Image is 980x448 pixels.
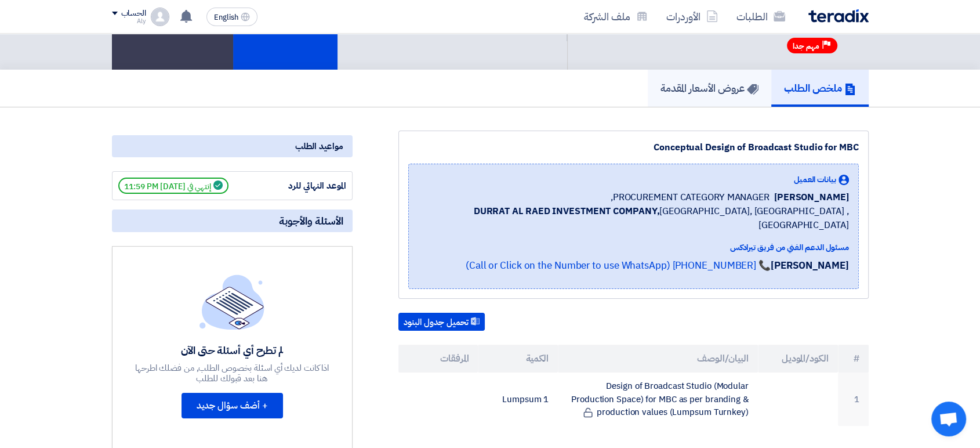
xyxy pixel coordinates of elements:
[575,3,657,30] a: ملف الشركة
[657,3,727,30] a: الأوردرات
[758,345,838,373] th: الكود/الموديل
[838,373,869,426] td: 1
[478,373,558,426] td: 1 Lumpsum
[398,313,485,331] button: تحميل جدول البنود
[774,190,849,204] span: [PERSON_NAME]
[558,345,758,373] th: البيان/الوصف
[214,13,238,21] span: English
[838,345,869,373] th: #
[648,70,771,107] a: عروض الأسعار المقدمة
[466,258,771,273] a: 📞 [PHONE_NUMBER] (Call or Click on the Number to use WhatsApp)
[112,18,146,24] div: Aly
[133,363,331,384] div: اذا كانت لديك أي اسئلة بخصوص الطلب, من فضلك اطرحها هنا بعد قبولك للطلب
[418,204,849,232] span: [GEOGRAPHIC_DATA], [GEOGRAPHIC_DATA] ,[GEOGRAPHIC_DATA]
[558,373,758,426] td: Design of Broadcast Studio (Modular Production Space) for MBC as per branding & production values...
[408,140,859,154] div: Conceptual Design of Broadcast Studio for MBC
[112,135,353,157] div: مواعيد الطلب
[794,174,836,186] span: بيانات العميل
[199,274,264,329] img: empty_state_list.svg
[279,214,343,227] span: الأسئلة والأجوبة
[771,258,849,273] strong: [PERSON_NAME]
[478,345,558,373] th: الكمية
[474,204,660,218] b: DURRAT AL RAED INVESTMENT COMPANY,
[398,345,478,373] th: المرفقات
[182,393,283,418] button: + أضف سؤال جديد
[660,81,758,95] h5: عروض الأسعار المقدمة
[418,241,849,254] div: مسئول الدعم الفني من فريق تيرادكس
[611,190,770,204] span: PROCUREMENT CATEGORY MANAGER,
[259,179,346,193] div: الموعد النهائي للرد
[727,3,794,30] a: الطلبات
[784,81,856,95] h5: ملخص الطلب
[118,178,228,194] span: إنتهي في [DATE] 11:59 PM
[793,41,819,52] span: مهم جدا
[151,8,169,26] img: profile_test.png
[808,9,869,23] img: Teradix logo
[771,70,869,107] a: ملخص الطلب
[206,8,257,26] button: English
[133,344,331,357] div: لم تطرح أي أسئلة حتى الآن
[931,402,966,436] div: Open chat
[121,9,146,19] div: الحساب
